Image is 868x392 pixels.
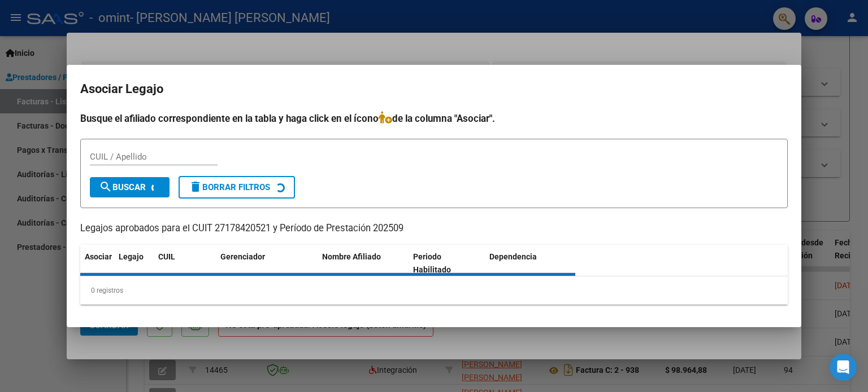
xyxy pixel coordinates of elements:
[99,182,146,192] span: Buscar
[189,180,202,193] mat-icon: delete
[80,276,788,305] div: 0 registros
[85,252,112,261] span: Asociar
[216,245,318,282] datatable-header-cell: Gerenciador
[409,245,485,282] datatable-header-cell: Periodo Habilitado
[80,245,114,282] datatable-header-cell: Asociar
[485,245,576,282] datatable-header-cell: Dependencia
[119,252,144,261] span: Legajo
[90,177,170,197] button: Buscar
[80,78,788,100] h2: Asociar Legajo
[179,176,295,199] button: Borrar Filtros
[80,111,788,126] h4: Busque el afiliado correspondiente en la tabla y haga click en el ícono de la columna "Asociar".
[220,252,265,261] span: Gerenciador
[413,252,451,274] span: Periodo Habilitado
[80,222,788,236] p: Legajos aprobados para el CUIT 27178420521 y Período de Prestación 202509
[489,252,537,261] span: Dependencia
[189,182,270,192] span: Borrar Filtros
[114,245,154,282] datatable-header-cell: Legajo
[158,252,175,261] span: CUIL
[99,180,112,193] mat-icon: search
[322,252,381,261] span: Nombre Afiliado
[830,354,857,381] div: Open Intercom Messenger
[154,245,216,282] datatable-header-cell: CUIL
[318,245,409,282] datatable-header-cell: Nombre Afiliado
